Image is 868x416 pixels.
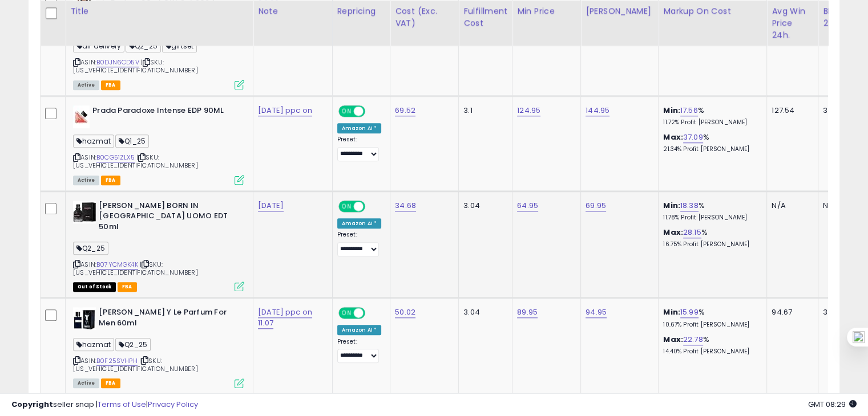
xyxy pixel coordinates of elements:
span: Q2_25 [126,39,161,52]
div: BB Share 24h. [823,5,865,29]
a: 37.09 [683,132,703,143]
div: 94.67 [772,307,809,317]
div: N/A [772,201,809,211]
a: B0CG51ZLX5 [96,153,135,162]
div: N/A [823,201,861,211]
div: [PERSON_NAME] [586,5,653,17]
span: Q2_25 [115,338,151,351]
div: % [663,227,758,248]
span: FBA [101,378,120,388]
span: OFF [363,201,381,211]
div: % [663,307,758,328]
p: 21.34% Profit [PERSON_NAME] [663,145,758,153]
span: hazmat [73,134,114,148]
a: B0F25SVHPH [96,356,138,366]
a: 34.68 [395,200,416,211]
div: Min Price [517,5,576,17]
div: % [663,105,758,127]
div: 39% [823,105,861,116]
p: 14.40% Profit [PERSON_NAME] [663,348,758,356]
b: [PERSON_NAME] BORN IN [GEOGRAPHIC_DATA] UOMO EDT 50ml [99,201,237,235]
div: Amazon AI * [337,123,382,133]
span: air delivery [73,39,124,52]
span: 2025-10-6 08:29 GMT [808,399,857,410]
div: % [663,132,758,153]
p: 16.75% Profit [PERSON_NAME] [663,240,758,248]
a: 17.56 [680,105,698,116]
div: Fulfillment Cost [463,5,507,29]
div: 33% [823,307,861,317]
a: 50.02 [395,307,415,318]
span: All listings that are currently out of stock and unavailable for purchase on Amazon [73,282,116,292]
p: 11.78% Profit [PERSON_NAME] [663,214,758,222]
a: 22.78 [683,334,703,345]
span: hazmat [73,338,114,351]
th: The percentage added to the cost of goods (COGS) that forms the calculator for Min & Max prices. [659,1,767,46]
div: Preset: [337,136,382,161]
a: B07YCMGK4K [96,260,138,270]
a: 15.99 [680,307,699,318]
span: | SKU: [US_VEHICLE_IDENTIFICATION_NUMBER] [73,356,198,373]
span: Q1_25 [115,134,149,148]
a: [DATE] [258,200,284,211]
div: 3.1 [463,105,503,116]
span: FBA [118,282,137,292]
div: Repricing [337,5,386,17]
span: All listings currently available for purchase on Amazon [73,80,99,90]
div: ASIN: [73,105,244,183]
b: Max: [663,334,683,345]
div: % [663,335,758,356]
span: ON [340,107,354,116]
p: 10.67% Profit [PERSON_NAME] [663,321,758,329]
b: Min: [663,307,680,317]
a: 69.95 [586,200,606,211]
span: | SKU: [US_VEHICLE_IDENTIFICATION_NUMBER] [73,58,198,75]
div: 127.54 [772,105,809,116]
div: Preset: [337,338,382,364]
a: B0DJN6CD5V [96,58,139,67]
div: 3.04 [463,201,503,211]
span: Q2_25 [73,242,108,255]
div: Cost (Exc. VAT) [395,5,454,29]
div: ASIN: [73,201,244,291]
a: 124.95 [517,105,540,116]
a: 94.95 [586,307,607,318]
div: Amazon AI * [337,325,382,335]
span: All listings currently available for purchase on Amazon [73,176,99,185]
a: [DATE] ppc on [258,105,312,116]
a: 69.52 [395,105,415,116]
b: Max: [663,227,683,238]
a: 144.95 [586,105,609,116]
b: [PERSON_NAME] Y Le Parfum For Men 60ml [99,307,237,331]
b: Prada Paradoxe Intense EDP 90ML [92,105,231,119]
div: Amazon AI * [337,218,382,229]
div: % [663,201,758,222]
span: ON [340,308,354,318]
a: 18.38 [680,200,699,211]
a: Terms of Use [98,399,146,410]
span: giftset [162,39,197,52]
span: | SKU: [US_VEHICLE_IDENTIFICATION_NUMBER] [73,153,198,170]
strong: Copyright [11,399,53,410]
div: Note [258,5,328,17]
span: | SKU: [US_VEHICLE_IDENTIFICATION_NUMBER] [73,260,198,277]
img: one_i.png [853,331,865,343]
p: 11.72% Profit [PERSON_NAME] [663,119,758,127]
span: ON [340,201,354,211]
span: FBA [101,176,120,185]
a: 64.95 [517,200,538,211]
div: Avg Win Price 24h. [772,5,813,41]
a: 89.95 [517,307,538,318]
div: Markup on Cost [663,5,762,17]
a: [DATE] ppc on 11.07 [258,307,312,328]
span: OFF [363,308,381,318]
div: 3.04 [463,307,503,317]
a: Privacy Policy [148,399,198,410]
div: Title [70,5,248,17]
b: Min: [663,200,680,211]
span: OFF [363,107,381,116]
b: Min: [663,105,680,116]
div: seller snap | | [11,399,198,410]
b: Max: [663,132,683,142]
span: All listings currently available for purchase on Amazon [73,378,99,388]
